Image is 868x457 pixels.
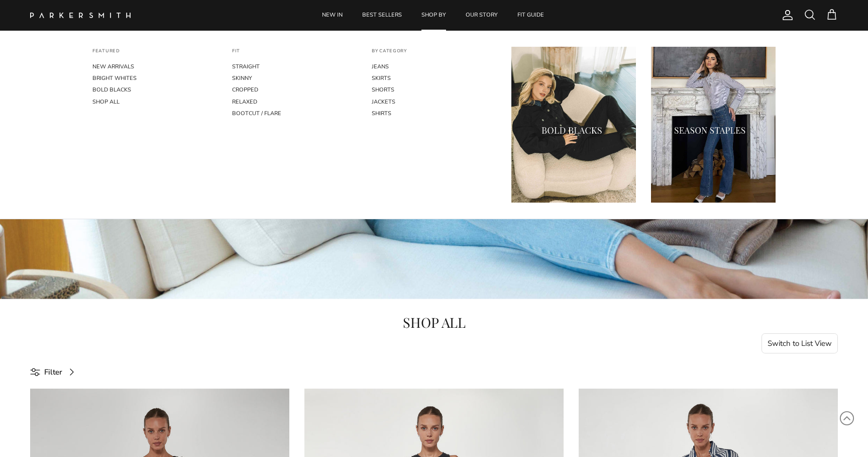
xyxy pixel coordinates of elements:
[372,108,496,119] a: SHIRTS
[839,411,854,426] svg: Scroll to Top
[232,72,357,84] a: SKINNY
[30,361,81,384] a: Filter
[92,96,217,108] a: SHOP ALL
[372,72,496,84] a: SKIRTS
[232,61,357,72] a: STRAIGHT
[30,13,131,18] img: Parker Smith
[232,108,357,119] a: BOOTCUT / FLARE
[92,72,217,84] a: BRIGHT WHITES
[92,314,776,331] h1: SHOP ALL
[232,84,357,96] a: CROPPED
[92,84,217,96] a: BOLD BLACKS
[372,84,496,96] a: SHORTS
[92,48,120,61] a: FEATURED
[372,48,407,61] a: BY CATEGORY
[44,366,62,378] span: Filter
[232,96,357,108] a: RELAXED
[762,333,838,353] button: Switch to List View
[92,61,217,72] a: NEW ARRIVALS
[232,48,240,61] a: FIT
[372,96,496,108] a: JACKETS
[372,61,496,72] a: JEANS
[778,9,794,21] a: Account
